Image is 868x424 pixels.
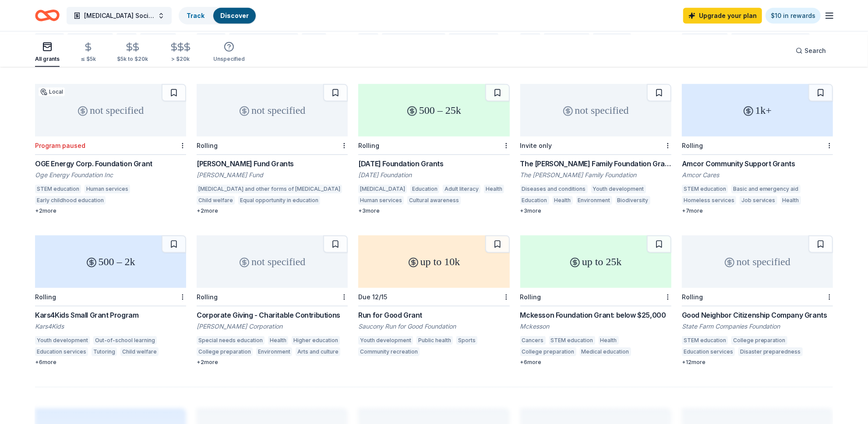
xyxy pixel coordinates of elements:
[197,336,265,345] div: Special needs education
[35,196,106,205] div: Early childhood education
[682,359,833,366] div: + 12 more
[197,171,348,179] div: [PERSON_NAME] Fund
[292,336,340,345] div: Higher education
[520,322,671,331] div: Mckesson
[35,336,90,345] div: Youth development
[187,12,205,19] a: Track
[35,235,186,366] a: 500 – 2kRollingKars4Kids Small Grant ProgramKars4KidsYouth developmentOut-of-school learningEduca...
[682,196,736,205] div: Homeless services
[682,207,833,214] div: + 7 more
[197,293,218,301] div: Rolling
[449,33,498,42] div: Home health care
[35,359,186,366] div: + 6 more
[682,84,833,137] div: 1k+
[358,142,379,149] div: Rolling
[85,185,130,193] div: Human services
[682,235,833,288] div: not specified
[580,347,631,356] div: Medical education
[766,8,821,24] a: $10 in rewards
[358,185,407,193] div: [MEDICAL_DATA]
[213,56,245,63] div: Unspecified
[484,185,504,193] div: Health
[520,336,546,345] div: Cancers
[358,310,509,320] div: Run for Good Grant
[682,293,703,301] div: Rolling
[35,293,56,301] div: Rolling
[682,33,728,42] div: STEM education
[67,7,172,25] button: [MEDICAL_DATA] Social Groups
[520,207,671,214] div: + 3 more
[358,196,404,205] div: Human services
[731,336,787,345] div: College preparation
[169,56,192,63] div: > $20k
[117,56,148,63] div: $5k to $20k
[781,196,801,205] div: Health
[35,56,60,63] div: All grants
[407,196,461,205] div: Cultural awareness
[35,347,88,356] div: Education services
[576,196,612,205] div: Environment
[358,207,509,214] div: + 3 more
[520,359,671,366] div: + 6 more
[35,84,186,214] a: not specifiedLocalProgram pausedOGE Energy Corp. Foundation GrantOge Energy Foundation IncSTEM ed...
[197,322,348,331] div: [PERSON_NAME] Corporation
[358,84,509,214] a: 500 – 25kRolling[DATE] Foundation Grants[DATE] Foundation[MEDICAL_DATA]EducationAdult literacyHea...
[520,235,671,288] div: up to 25k
[197,347,253,356] div: College preparation
[268,336,288,345] div: Health
[35,171,186,179] div: Oge Energy Foundation Inc
[520,33,540,42] div: Health
[593,33,631,42] div: Child welfare
[116,33,137,42] div: Health
[35,207,186,214] div: + 2 more
[197,235,348,366] a: not specifiedRollingCorporate Giving - Charitable Contributions[PERSON_NAME] CorporationSpecial n...
[520,196,549,205] div: Education
[804,46,826,56] span: Search
[39,88,65,96] div: Local
[553,196,573,205] div: Health
[229,33,298,42] div: Basic and emergency aid
[296,347,340,356] div: Arts and culture
[358,235,509,359] a: up to 10kDue 12/15Run for Good GrantSaucony Run for Good FoundationYouth developmentPublic health...
[683,8,762,24] a: Upgrade your plan
[197,185,342,193] div: [MEDICAL_DATA] and other forms of [MEDICAL_DATA]
[682,336,728,345] div: STEM education
[740,196,777,205] div: Job services
[81,56,96,63] div: ≤ $5k
[238,196,320,205] div: Equal opportunity in education
[358,293,387,301] div: Due 12/15
[443,185,480,193] div: Adult literacy
[520,142,552,149] div: Invite only
[738,347,803,356] div: Disaster preparedness
[197,142,218,149] div: Rolling
[591,185,646,193] div: Youth development
[197,359,348,366] div: + 2 more
[682,310,833,320] div: Good Neighbor Citizenship Company Grants
[93,336,157,345] div: Out-of-school learning
[520,235,671,366] a: up to 25kRollingMckesson Foundation Grant: below $25,000MckessonCancersSTEM educationHealthColleg...
[599,336,619,345] div: Health
[410,185,439,193] div: Education
[682,322,833,331] div: State Farm Companies Foundation
[358,84,509,137] div: 500 – 25k
[213,38,245,67] button: Unspecified
[731,185,801,193] div: Basic and emergency aid
[140,33,176,42] div: Environment
[358,158,509,169] div: [DATE] Foundation Grants
[682,142,703,149] div: Rolling
[120,347,159,356] div: Child welfare
[520,185,588,193] div: Diseases and conditions
[520,158,671,169] div: The [PERSON_NAME] Family Foundation Grant
[197,310,348,320] div: Corporate Giving - Charitable Contributions
[67,33,113,42] div: Human services
[197,196,235,205] div: Child welfare
[117,39,148,67] button: $5k to $20k
[682,158,833,169] div: Amcor Community Support Grants
[35,235,186,288] div: 500 – 2k
[197,84,348,214] a: not specifiedRolling[PERSON_NAME] Fund Grants[PERSON_NAME] Fund[MEDICAL_DATA] and other forms of ...
[520,310,671,320] div: Mckesson Foundation Grant: below $25,000
[256,347,292,356] div: Environment
[92,347,117,356] div: Tutoring
[520,293,541,301] div: Rolling
[682,185,728,193] div: STEM education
